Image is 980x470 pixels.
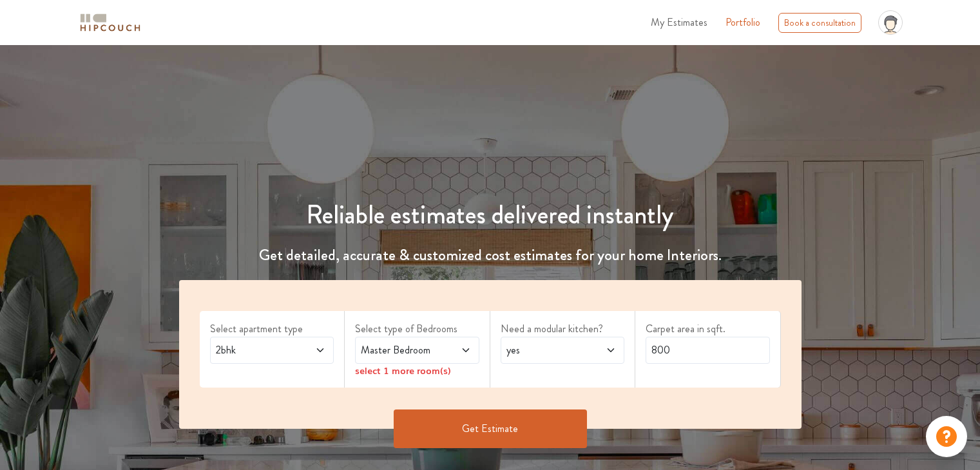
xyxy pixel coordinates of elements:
label: Carpet area in sqft. [646,321,770,337]
span: logo-horizontal.svg [78,8,142,37]
h1: Reliable estimates delivered instantly [171,200,809,230]
img: logo-horizontal.svg [78,12,142,34]
label: Select type of Bedrooms [355,321,479,337]
input: Enter area sqft [646,337,770,364]
button: Get Estimate [394,409,587,448]
span: yes [504,343,588,358]
label: Need a modular kitchen? [501,321,625,337]
a: Portfolio [725,15,760,30]
div: select 1 more room(s) [355,364,479,377]
span: Master Bedroom [358,343,443,358]
div: Book a consultation [778,13,861,33]
span: My Estimates [651,15,707,30]
label: Select apartment type [210,321,334,337]
span: 2bhk [213,343,298,358]
h4: Get detailed, accurate & customized cost estimates for your home Interiors. [171,246,809,265]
